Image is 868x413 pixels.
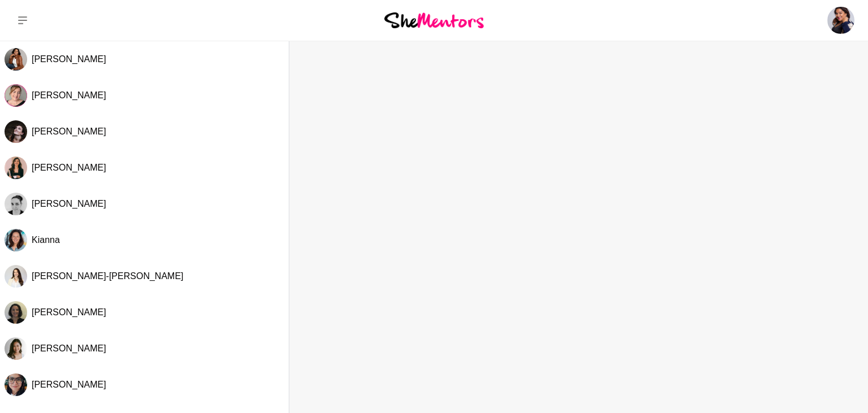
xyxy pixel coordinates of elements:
[827,7,854,34] img: Richa Joshi
[32,54,106,64] span: [PERSON_NAME]
[384,12,484,28] img: She Mentors Logo
[5,265,27,288] div: Janelle Kee-Sue
[5,265,27,288] img: J
[32,127,106,136] span: [PERSON_NAME]
[5,229,27,251] img: K
[5,193,27,215] img: E
[32,307,106,317] span: [PERSON_NAME]
[5,84,27,107] img: R
[5,120,27,143] img: C
[5,301,27,324] div: Laila Punj
[32,199,106,208] span: [PERSON_NAME]
[5,48,27,71] img: O
[32,271,184,281] span: [PERSON_NAME]-[PERSON_NAME]
[32,90,106,100] span: [PERSON_NAME]
[32,163,106,172] span: [PERSON_NAME]
[5,373,27,396] img: P
[32,344,106,353] span: [PERSON_NAME]
[5,48,27,71] div: Orine Silveira-McCuskey
[5,229,27,251] div: Kianna
[5,193,27,215] div: Erin
[5,337,27,360] div: Juviand Rivera
[32,380,106,389] span: [PERSON_NAME]
[5,120,27,143] div: Casey Aubin
[5,301,27,324] img: L
[5,373,27,396] div: Pratibha Singh
[5,156,27,179] img: M
[5,84,27,107] div: Ruth Slade
[5,337,27,360] img: J
[32,235,60,245] span: Kianna
[5,156,27,179] div: Mariana Queiroz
